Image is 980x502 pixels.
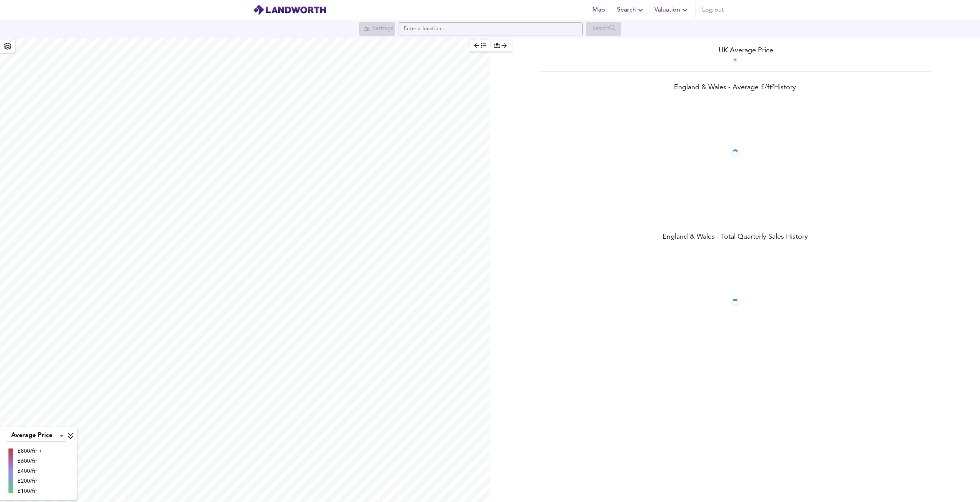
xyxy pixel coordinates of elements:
[18,457,42,465] div: £600/ft²
[490,232,980,243] div: England & Wales - Total Quarterly Sales History
[586,22,621,36] div: Search for a location first or explore the map
[589,5,608,15] span: Map
[702,5,724,15] span: Log out
[617,5,645,15] span: Search
[490,83,980,94] div: England & Wales - Average £/ ft² History
[490,45,980,56] div: UK Average Price
[699,2,727,18] button: Log out
[651,2,692,18] button: Valuation
[18,477,42,485] div: £200/ft²
[18,487,42,495] div: £100/ft²
[18,467,42,475] div: £400/ft²
[253,4,326,16] img: logo
[7,430,66,442] div: Average Price
[359,22,395,36] div: Search for a location first or explore the map
[654,5,689,15] span: Valuation
[398,22,583,35] input: Enter a location...
[586,2,611,18] button: Map
[18,447,42,455] div: £800/ft² +
[614,2,648,18] button: Search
